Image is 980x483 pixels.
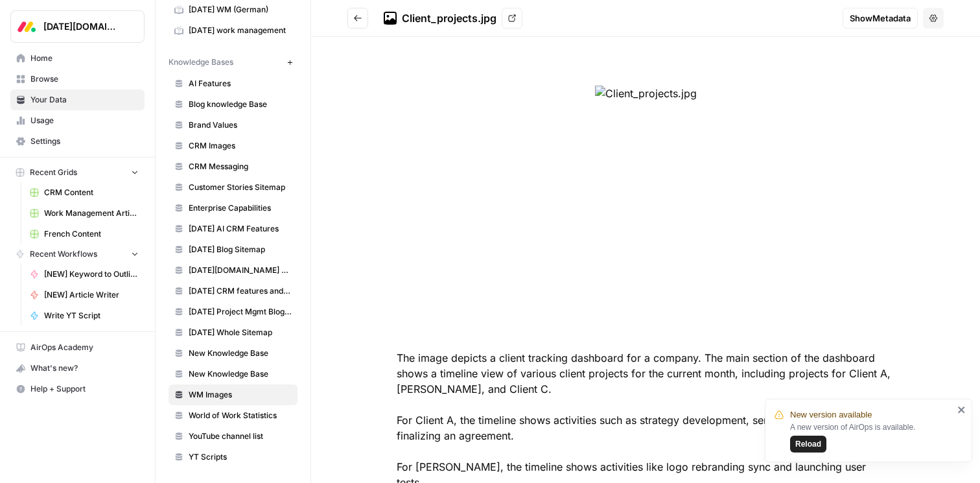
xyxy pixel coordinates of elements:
a: [DATE] work management [169,20,297,41]
a: [NEW] Article Writer [24,285,145,305]
div: Client_projects.jpg [402,10,496,26]
span: New version available [790,408,872,421]
a: Enterprise Capabilities [169,198,297,218]
span: [DATE] AI CRM Features [189,223,292,235]
a: Settings [10,131,145,152]
a: YouTube channel list [169,426,297,447]
span: [NEW] Article Writer [44,289,139,301]
a: World of Work Statistics [169,405,297,426]
span: Browse [30,73,139,85]
img: Client_projects.jpg [595,86,697,335]
span: CRM Images [189,140,292,152]
a: [DATE] Blog Sitemap [169,239,297,260]
span: CRM Messaging [189,161,292,172]
span: Show Metadata [850,12,911,25]
a: AI Features [169,73,297,94]
a: Home [10,48,145,69]
a: Browse [10,69,145,89]
button: What's new? [10,358,145,379]
span: [DATE][DOMAIN_NAME] AI offering [189,265,292,276]
a: [DATE][DOMAIN_NAME] AI offering [169,260,297,281]
button: Help + Support [10,379,145,399]
span: AirOps Academy [30,342,139,353]
span: [DATE] Project Mgmt Blog Sitemap [189,306,292,318]
span: Customer Stories Sitemap [189,182,292,193]
span: [DATE] Blog Sitemap [189,244,292,255]
span: [DATE][DOMAIN_NAME] [43,20,122,33]
span: New Knowledge Base [189,348,292,359]
a: Your Data [10,89,145,110]
span: Write YT Script [44,310,139,322]
span: WM Images [189,389,292,401]
span: Settings [30,135,139,147]
span: [DATE] Whole Sitemap [189,327,292,338]
span: Usage [30,115,139,126]
span: Recent Grids [30,167,77,178]
a: Usage [10,110,145,131]
a: [DATE] Project Mgmt Blog Sitemap [169,301,297,322]
span: Enterprise Capabilities [189,202,292,214]
span: Reload [795,438,821,450]
span: Blog knowledge Base [189,99,292,110]
a: WM Images [169,384,297,405]
button: Recent Workflows [10,244,145,264]
span: [NEW] Keyword to Outline [44,268,139,280]
a: New Knowledge Base [169,364,297,384]
a: CRM Images [169,135,297,156]
button: Recent Grids [10,163,145,182]
span: Help + Support [30,383,139,395]
a: Write YT Script [24,305,145,326]
span: New Knowledge Base [189,368,292,380]
a: CRM Messaging [169,156,297,177]
span: Recent Workflows [30,248,97,260]
span: Work Management Article Grid [44,207,139,219]
img: Monday.com Logo [15,15,38,38]
span: YT Scripts [189,451,292,463]
span: Your Data [30,94,139,106]
a: CRM Content [24,182,145,203]
button: Workspace: Monday.com [10,10,145,43]
span: [DATE] work management [189,25,292,36]
div: What's new? [11,359,144,378]
span: YouTube channel list [189,430,292,442]
span: World of Work Statistics [189,410,292,421]
a: Brand Values [169,115,297,135]
span: Home [30,53,139,64]
a: [NEW] Keyword to Outline [24,264,145,285]
a: [DATE] CRM features and use cases [169,281,297,301]
a: Customer Stories Sitemap [169,177,297,198]
span: [DATE] CRM features and use cases [189,285,292,297]
button: Reload [790,436,826,453]
button: Go back [347,8,368,29]
span: Knowledge Bases [169,56,233,68]
a: YT Scripts [169,447,297,467]
span: AI Features [189,78,292,89]
a: New Knowledge Base [169,343,297,364]
button: ShowMetadata [843,8,918,29]
a: Blog knowledge Base [169,94,297,115]
a: French Content [24,224,145,244]
span: [DATE] WM (German) [189,4,292,16]
a: [DATE] Whole Sitemap [169,322,297,343]
button: close [957,405,966,415]
a: Work Management Article Grid [24,203,145,224]
span: French Content [44,228,139,240]
span: Brand Values [189,119,292,131]
span: CRM Content [44,187,139,198]
a: AirOps Academy [10,337,145,358]
a: [DATE] AI CRM Features [169,218,297,239]
div: A new version of AirOps is available. [790,421,953,453]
